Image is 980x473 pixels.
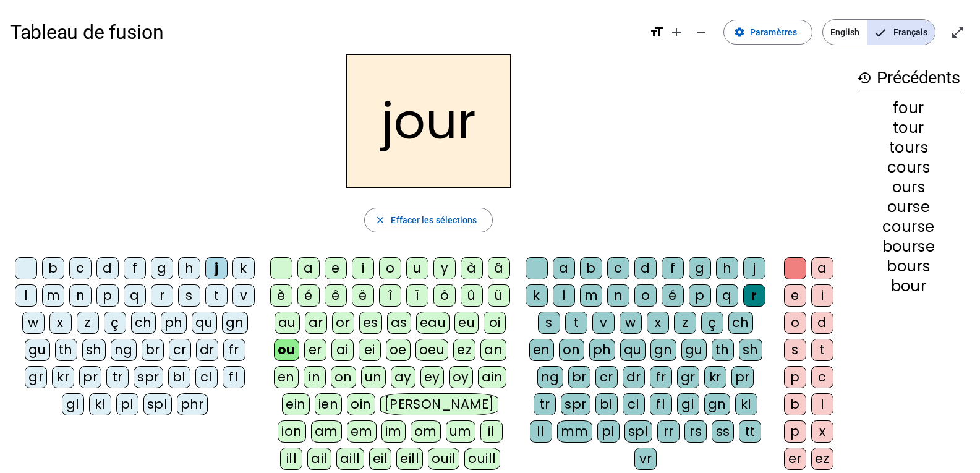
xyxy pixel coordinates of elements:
[369,448,392,470] div: eil
[364,208,492,232] button: Effacer les sélections
[716,257,738,279] div: h
[169,339,191,361] div: cr
[433,257,456,279] div: y
[784,312,806,334] div: o
[195,366,218,388] div: cl
[332,312,354,334] div: or
[205,257,228,279] div: j
[449,366,473,388] div: oy
[52,366,74,388] div: kr
[380,393,498,415] div: [PERSON_NAME]
[867,20,935,45] span: Français
[811,339,833,361] div: t
[595,393,618,415] div: bl
[823,20,867,45] span: English
[331,366,356,388] div: on
[480,420,503,443] div: il
[461,257,483,279] div: à
[565,312,587,334] div: t
[712,339,734,361] div: th
[420,366,444,388] div: ey
[650,339,676,361] div: gn
[784,284,806,307] div: e
[275,312,300,334] div: au
[647,312,669,334] div: x
[557,420,592,443] div: mm
[580,284,602,307] div: m
[857,101,960,116] div: four
[857,219,960,234] div: course
[634,257,657,279] div: d
[347,393,375,415] div: oin
[681,339,707,361] div: gu
[784,393,806,415] div: b
[674,312,696,334] div: z
[734,27,745,38] mat-icon: settings
[346,54,511,188] h2: jour
[689,20,714,45] button: Diminuer la taille de la police
[857,279,960,294] div: bour
[529,339,554,361] div: en
[538,312,560,334] div: s
[116,393,138,415] div: pl
[315,393,343,415] div: ien
[274,366,299,388] div: en
[25,339,50,361] div: gu
[79,366,101,388] div: pr
[453,339,475,361] div: ez
[232,284,255,307] div: v
[607,257,629,279] div: c
[811,284,833,307] div: i
[177,393,208,415] div: phr
[857,64,960,92] h3: Précédents
[151,284,173,307] div: r
[553,257,575,279] div: a
[270,284,292,307] div: è
[624,420,653,443] div: spl
[595,366,618,388] div: cr
[662,284,684,307] div: é
[42,257,64,279] div: b
[161,312,187,334] div: ph
[723,20,812,45] button: Paramètres
[857,259,960,274] div: bours
[416,312,450,334] div: eau
[282,393,310,415] div: ein
[694,25,709,40] mat-icon: remove
[49,312,72,334] div: x
[297,284,320,307] div: é
[379,257,401,279] div: o
[857,180,960,195] div: ours
[689,284,711,307] div: p
[151,257,173,279] div: g
[223,366,245,388] div: fl
[480,339,506,361] div: an
[55,339,77,361] div: th
[620,312,642,334] div: w
[82,339,106,361] div: sh
[446,420,475,443] div: um
[488,284,510,307] div: ü
[488,257,510,279] div: â
[406,284,428,307] div: ï
[406,257,428,279] div: u
[192,312,217,334] div: qu
[131,312,156,334] div: ch
[305,312,327,334] div: ar
[731,366,754,388] div: pr
[857,200,960,215] div: ourse
[304,339,326,361] div: er
[222,312,248,334] div: gn
[561,393,590,415] div: spr
[415,339,449,361] div: oeu
[89,393,111,415] div: kl
[15,284,37,307] div: l
[664,20,689,45] button: Augmenter la taille de la police
[728,312,753,334] div: ch
[223,339,245,361] div: fr
[811,257,833,279] div: a
[478,366,507,388] div: ain
[454,312,479,334] div: eu
[534,393,556,415] div: tr
[168,366,190,388] div: bl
